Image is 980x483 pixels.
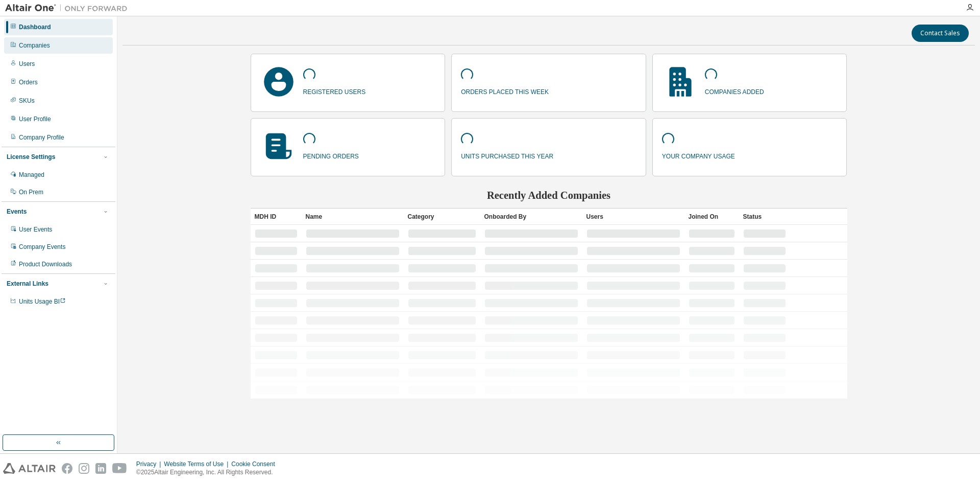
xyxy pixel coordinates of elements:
[19,78,38,86] div: Orders
[112,463,127,474] img: youtube.svg
[19,115,51,123] div: User Profile
[5,3,133,13] img: Altair One
[586,209,680,225] div: Users
[231,460,281,468] div: Cookie Consent
[19,188,43,196] div: On Prem
[19,260,72,268] div: Product Downloads
[912,25,969,42] button: Contact Sales
[79,463,89,474] img: instagram.svg
[662,149,735,161] p: your company usage
[303,149,359,161] p: pending orders
[705,85,764,97] p: companies added
[19,41,50,50] div: Companies
[19,60,35,68] div: Users
[251,189,847,202] h2: Recently Added Companies
[19,97,35,105] div: SKUs
[689,209,735,225] div: Joined On
[136,460,164,468] div: Privacy
[461,85,549,97] p: orders placed this week
[408,209,476,225] div: Category
[136,468,281,477] p: © 2025 Altair Engineering, Inc. All Rights Reserved.
[19,23,51,31] div: Dashboard
[7,153,55,161] div: License Settings
[7,280,48,288] div: External Links
[95,463,106,474] img: linkedin.svg
[19,298,66,305] span: Units Usage BI
[461,149,553,161] p: units purchased this year
[164,460,231,468] div: Website Terms of Use
[743,209,786,225] div: Status
[255,209,298,225] div: MDH ID
[19,133,64,142] div: Company Profile
[306,209,400,225] div: Name
[303,85,366,97] p: registered users
[19,171,44,179] div: Managed
[19,225,52,234] div: User Events
[7,208,27,216] div: Events
[62,463,72,474] img: facebook.svg
[19,243,65,251] div: Company Events
[484,209,578,225] div: Onboarded By
[3,463,56,474] img: altair_logo.svg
